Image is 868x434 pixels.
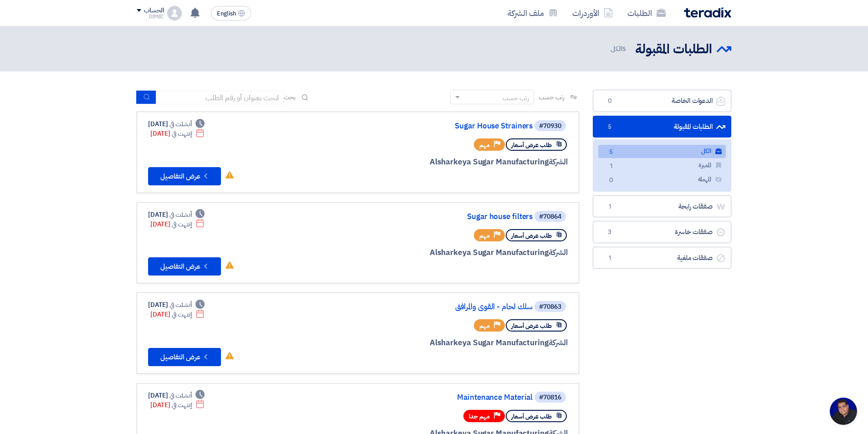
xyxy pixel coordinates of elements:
span: مهم [479,322,490,330]
span: 5 [622,44,626,54]
span: إنتهت في [172,220,191,229]
span: الشركة [549,156,568,168]
span: طلب عرض أسعار [511,231,552,240]
span: بحث [284,92,296,102]
a: صفقات خاسرة3 [593,221,731,243]
button: English [211,6,251,20]
span: الشركة [549,247,568,258]
img: Teradix logo [684,7,731,18]
span: الكل [611,44,628,54]
button: عرض التفاصيل [148,167,221,185]
div: #70864 [539,214,561,220]
span: رتب حسب [539,92,565,102]
button: عرض التفاصيل [148,348,221,366]
a: ملف الشركة [500,2,565,24]
div: #70863 [539,304,561,310]
button: عرض التفاصيل [148,257,221,276]
a: صفقات ملغية1 [593,247,731,269]
span: 1 [604,202,615,211]
input: ابحث بعنوان أو رقم الطلب [156,91,284,104]
span: مهم [479,141,490,149]
span: 1 [604,254,615,263]
div: [DATE] [148,300,205,310]
div: DIMEC [137,14,164,19]
div: [DATE] [148,119,205,129]
div: [DATE] [150,129,205,138]
a: الدعوات الخاصة0 [593,90,731,112]
a: الطلبات المقبولة5 [593,116,731,138]
span: إنتهت في [172,129,191,138]
a: المهملة [598,173,726,186]
div: [DATE] [148,391,205,400]
a: الأوردرات [565,2,620,24]
a: صفقات رابحة1 [593,195,731,218]
div: الحساب [144,7,164,15]
span: 0 [606,176,616,185]
div: [DATE] [150,400,205,410]
span: مهم جدا [469,412,490,421]
span: أنشئت في [169,391,191,400]
a: Sugar House Strainers [350,122,533,130]
span: إنتهت في [172,310,191,319]
span: 1 [606,162,616,171]
span: طلب عرض أسعار [511,141,552,149]
div: Alsharkeya Sugar Manufacturing [349,337,568,349]
a: Maintenance Material [350,393,533,402]
span: أنشئت في [169,210,191,220]
span: مهم [479,231,490,240]
div: رتب حسب [503,93,529,103]
span: 0 [604,97,615,106]
a: Sugar house filters [350,213,533,221]
div: Alsharkeya Sugar Manufacturing [349,156,568,168]
div: Alsharkeya Sugar Manufacturing [349,247,568,259]
div: [DATE] [150,310,205,319]
span: 5 [604,123,615,132]
span: الشركة [549,337,568,348]
span: 3 [604,228,615,237]
span: أنشئت في [169,119,191,129]
div: #70816 [539,394,561,401]
span: طلب عرض أسعار [511,412,552,421]
a: Open chat [830,398,857,425]
span: English [217,10,236,17]
span: طلب عرض أسعار [511,322,552,330]
h2: الطلبات المقبولة [635,41,712,58]
span: إنتهت في [172,400,191,410]
a: المميزة [598,159,726,172]
a: الطلبات [620,2,673,24]
img: profile_test.png [167,6,182,20]
a: سلك لحام - القوي والمرافق [350,303,533,311]
div: #70930 [539,123,561,129]
div: [DATE] [150,220,205,229]
div: [DATE] [148,210,205,220]
a: الكل [598,145,726,158]
span: أنشئت في [169,300,191,310]
span: 5 [606,148,616,157]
